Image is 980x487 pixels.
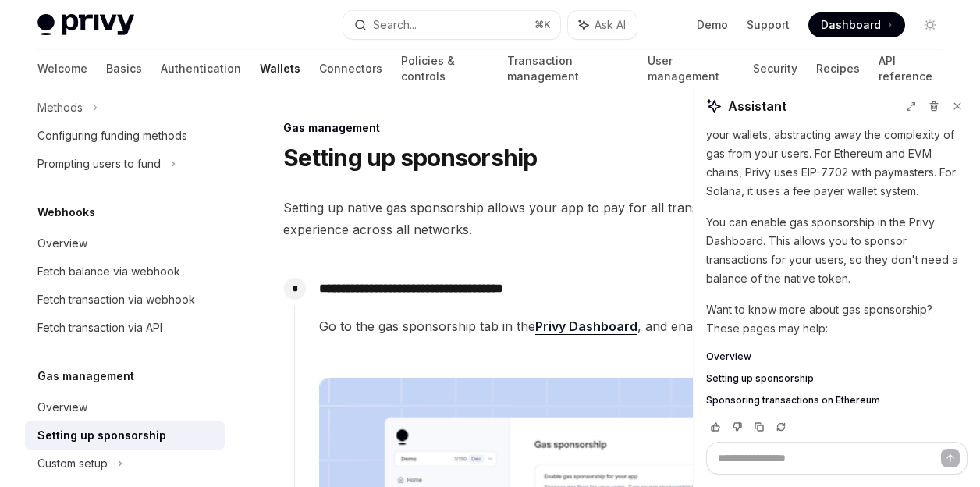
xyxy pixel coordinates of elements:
[401,50,488,87] a: Policies & controls
[821,17,881,33] span: Dashboard
[25,258,225,286] a: Fetch balance via webhook
[879,50,943,87] a: API reference
[37,50,87,87] a: Welcome
[25,122,225,150] a: Configuring funding methods
[283,197,952,240] span: Setting up native gas sponsorship allows your app to pay for all transaction fees, creating a fri...
[941,449,960,467] button: Send message
[808,12,905,37] a: Dashboard
[37,318,162,337] div: Fetch transaction via API
[706,350,968,363] a: Overview
[260,50,300,87] a: Wallets
[706,300,968,338] p: Want to know more about gas sponsorship? These pages may help:
[161,50,241,87] a: Authentication
[534,19,551,31] span: ⌘ K
[343,11,560,39] button: Search...⌘K
[37,203,95,222] h5: Webhooks
[535,318,637,335] a: Privy Dashboard
[319,50,382,87] a: Connectors
[706,88,968,201] p: Privy's gas sponsorship engine allows your app to manage gas and transaction fees across all of y...
[568,11,637,39] button: Ask AI
[283,120,952,136] div: Gas management
[106,50,142,87] a: Basics
[706,350,751,363] span: Overview
[37,454,108,473] div: Custom setup
[697,17,728,33] a: Demo
[747,17,790,33] a: Support
[373,16,417,34] div: Search...
[25,286,225,314] a: Fetch transaction via webhook
[37,126,187,145] div: Configuring funding methods
[706,394,880,407] span: Sponsoring transactions on Ethereum
[728,97,786,116] span: Assistant
[37,426,166,445] div: Setting up sponsorship
[283,144,538,172] h1: Setting up sponsorship
[25,314,225,342] a: Fetch transaction via API
[37,290,195,309] div: Fetch transaction via webhook
[37,234,87,253] div: Overview
[25,393,225,421] a: Overview
[706,372,814,385] span: Setting up sponsorship
[37,398,87,417] div: Overview
[706,213,968,288] p: You can enable gas sponsorship in the Privy Dashboard. This allows you to sponsor transactions fo...
[507,50,629,87] a: Transaction management
[753,50,797,87] a: Security
[37,262,180,281] div: Fetch balance via webhook
[648,50,734,87] a: User management
[37,367,134,386] h5: Gas management
[25,421,225,450] a: Setting up sponsorship
[816,50,860,87] a: Recipes
[25,229,225,258] a: Overview
[706,372,968,385] a: Setting up sponsorship
[595,17,626,33] span: Ask AI
[37,14,134,36] img: light logo
[706,394,968,407] a: Sponsoring transactions on Ethereum
[319,315,951,337] span: Go to the gas sponsorship tab in the , and enable gas sponsorship for your application.
[37,155,161,173] div: Prompting users to fund
[918,12,943,37] button: Toggle dark mode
